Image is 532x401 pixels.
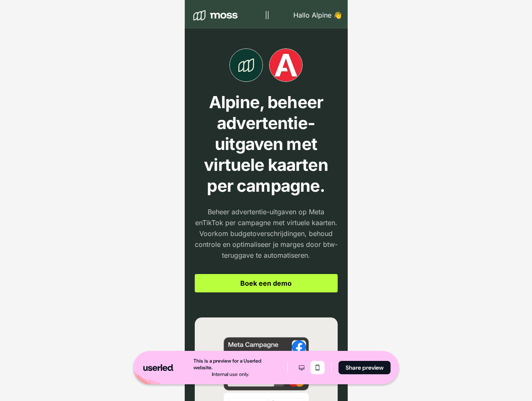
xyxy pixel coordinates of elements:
button: Mobile mode [311,361,325,374]
div: Internal use only. [212,371,249,378]
p: Alpine, beheer advertentie-uitgaven met virtuele kaarten per campagne. [195,92,338,196]
div: This is a preview for a Userled website. [193,358,267,371]
p: Hallo Alpine 👋 [293,10,342,20]
p: || [265,10,269,20]
button: Share preview [339,361,391,374]
button: Desktop mode [295,361,309,374]
p: Beheer advertentie-uitgaven op Meta enTikTok per campagne met virtuele kaarten. Voorkom budgetove... [195,206,338,261]
a: Boek een demo [195,274,338,292]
